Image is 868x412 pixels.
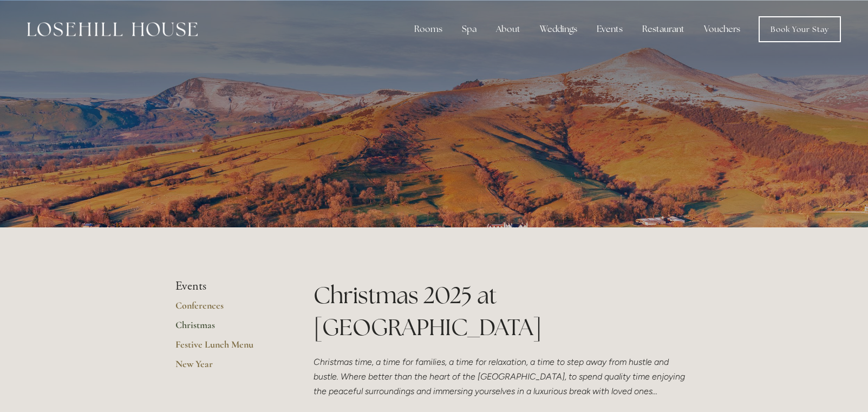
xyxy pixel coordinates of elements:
div: Weddings [531,18,586,40]
a: Christmas [175,319,279,338]
a: Vouchers [695,18,749,40]
div: Spa [453,18,485,40]
div: Events [588,18,631,40]
a: Conferences [175,299,279,319]
div: Rooms [406,18,451,40]
a: Festive Lunch Menu [175,338,279,358]
a: Book Your Stay [759,16,841,42]
em: Christmas time, a time for families, a time for relaxation, a time to step away from hustle and b... [314,357,687,396]
div: About [487,18,529,40]
li: Events [175,279,279,293]
a: New Year [175,358,279,377]
img: Losehill House [27,22,198,36]
div: Restaurant [634,18,693,40]
h1: Christmas 2025 at [GEOGRAPHIC_DATA] [314,279,693,343]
